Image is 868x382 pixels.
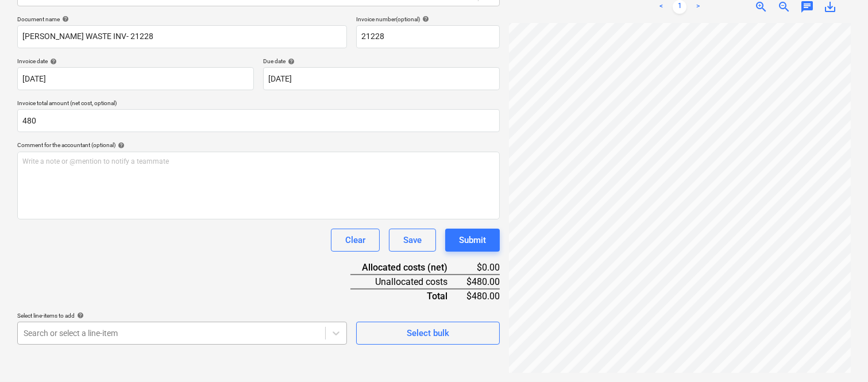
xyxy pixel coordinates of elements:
div: Total [350,289,466,303]
div: Select line-items to add [17,312,347,319]
div: Unallocated costs [350,275,466,289]
div: Select bulk [407,326,449,341]
div: Save [403,233,422,248]
button: Submit [445,229,500,252]
span: help [75,312,84,319]
button: Save [389,229,436,252]
span: help [115,142,125,149]
div: Allocated costs (net) [350,261,466,275]
input: Invoice number [356,25,500,48]
div: Clear [345,233,365,248]
button: Select bulk [356,322,500,345]
span: help [420,16,429,22]
button: Clear [331,229,380,252]
div: Document name [17,16,347,23]
div: $480.00 [466,289,500,303]
span: help [286,58,295,65]
div: $0.00 [466,261,500,275]
div: Comment for the accountant (optional) [17,141,500,149]
span: help [48,58,57,65]
div: Due date [263,57,500,65]
div: Invoice number (optional) [356,16,500,23]
p: Invoice total amount (net cost, optional) [17,99,500,109]
input: Invoice total amount (net cost, optional) [17,109,500,132]
input: Due date not specified [263,67,500,90]
input: Invoice date not specified [17,67,254,90]
div: Invoice date [17,57,254,65]
div: $480.00 [466,275,500,289]
div: Submit [459,233,486,248]
iframe: Chat Widget [811,327,868,382]
span: help [60,16,69,22]
input: Document name [17,25,347,48]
